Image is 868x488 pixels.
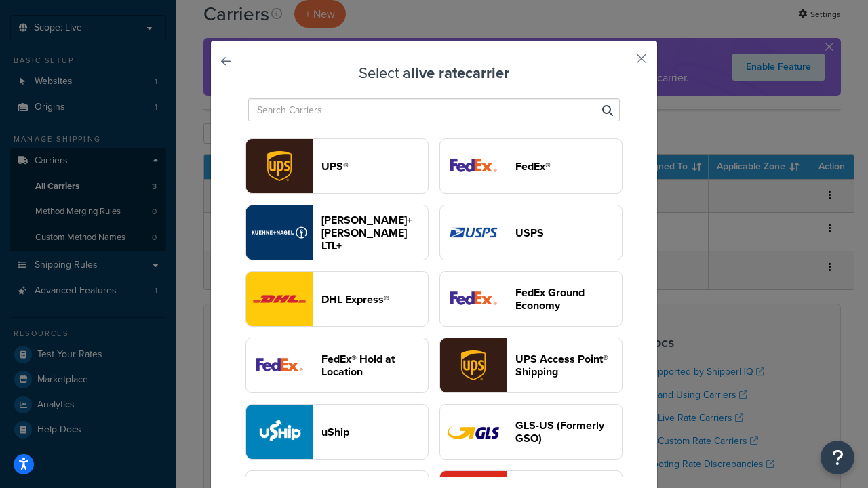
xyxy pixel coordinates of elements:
[440,405,507,459] img: gso logo
[515,226,622,239] header: USPS
[245,205,429,260] button: reTransFreight logo[PERSON_NAME]+[PERSON_NAME] LTL+
[246,139,313,193] img: ups logo
[246,272,313,326] img: dhl logo
[246,338,313,392] img: fedExLocation logo
[439,404,623,460] button: gso logoGLS-US (Formerly GSO)
[245,138,429,194] button: ups logoUPS®
[245,271,429,327] button: dhl logoDHL Express®
[321,213,428,252] header: [PERSON_NAME]+[PERSON_NAME] LTL+
[821,441,854,474] button: Open Resource Center
[515,352,622,378] header: UPS Access Point® Shipping
[245,65,623,81] h3: Select a
[321,293,428,306] header: DHL Express®
[440,139,507,193] img: fedEx logo
[515,286,622,312] header: FedEx Ground Economy
[439,338,623,393] button: accessPoint logoUPS Access Point® Shipping
[246,205,313,260] img: reTransFreight logo
[515,419,622,445] header: GLS-US (Formerly GSO)
[248,98,620,121] input: Search Carriers
[321,160,428,173] header: UPS®
[440,338,507,392] img: accessPoint logo
[440,272,507,326] img: smartPost logo
[246,405,313,459] img: uShip logo
[439,138,623,194] button: fedEx logoFedEx®
[245,338,429,393] button: fedExLocation logoFedEx® Hold at Location
[439,271,623,327] button: smartPost logoFedEx Ground Economy
[439,205,623,260] button: usps logoUSPS
[515,160,622,173] header: FedEx®
[245,404,429,460] button: uShip logouShip
[440,205,507,260] img: usps logo
[321,352,428,378] header: FedEx® Hold at Location
[411,62,509,84] strong: live rate carrier
[321,426,428,439] header: uShip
